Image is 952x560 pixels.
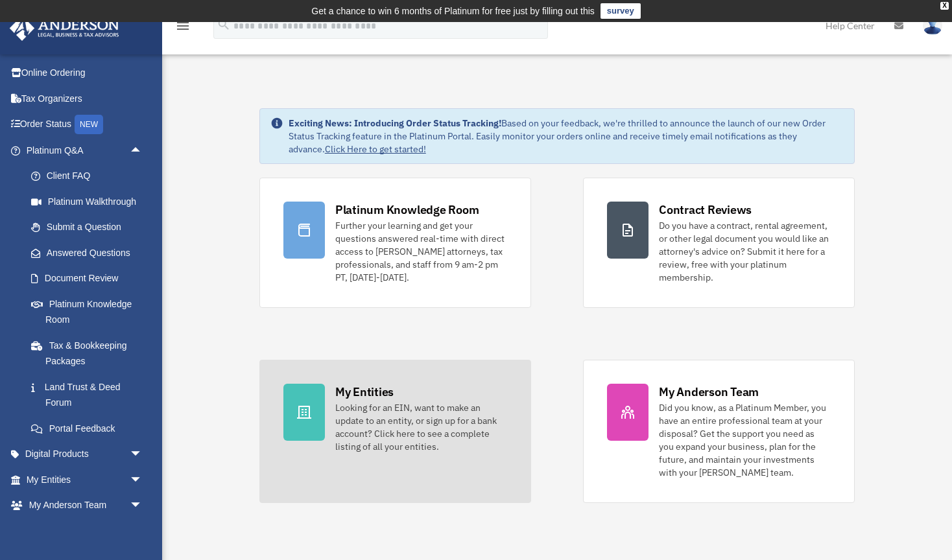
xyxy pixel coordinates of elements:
[259,360,531,503] a: My Entities Looking for an EIN, want to make an update to an entity, or sign up for a bank accoun...
[18,291,162,332] a: Platinum Knowledge Room
[325,143,426,155] a: Click Here to get started!
[923,16,942,35] img: User Pic
[130,441,156,468] span: arrow_drop_down
[217,17,231,32] i: search
[659,401,831,479] div: Did you know, as a Platinum Member, you have an entire professional team at your disposal? Get th...
[18,415,162,441] a: Portal Feedback
[6,16,123,41] img: Anderson Advisors Platinum Portal
[18,374,162,415] a: Land Trust & Deed Forum
[75,115,103,134] div: NEW
[311,3,595,19] div: Get a chance to win 6 months of Platinum for free just by filling out this
[9,467,162,493] a: My Entitiesarrow_drop_down
[18,163,162,189] a: Client FAQ
[130,467,156,493] span: arrow_drop_down
[18,240,162,266] a: Answered Questions
[130,137,156,164] span: arrow_drop_up
[940,2,949,10] div: close
[601,3,641,19] a: survey
[18,266,162,292] a: Document Review
[335,219,507,284] div: Further your learning and get your questions answered real-time with direct access to [PERSON_NAM...
[583,178,855,308] a: Contract Reviews Do you have a contract, rental agreement, or other legal document you would like...
[335,202,479,218] div: Platinum Knowledge Room
[659,202,752,218] div: Contract Reviews
[335,401,507,453] div: Looking for an EIN, want to make an update to an entity, or sign up for a bank account? Click her...
[659,384,759,400] div: My Anderson Team
[659,219,831,284] div: Do you have a contract, rental agreement, or other legal document you would like an attorney's ad...
[175,23,191,34] a: menu
[9,60,162,86] a: Online Ordering
[9,441,162,467] a: Digital Productsarrow_drop_down
[259,178,531,308] a: Platinum Knowledge Room Further your learning and get your questions answered real-time with dire...
[175,18,191,34] i: menu
[9,111,162,138] a: Order StatusNEW
[9,86,162,111] a: Tax Organizers
[18,215,162,240] a: Submit a Question
[289,117,501,129] strong: Exciting News: Introducing Order Status Tracking!
[18,332,162,374] a: Tax & Bookkeeping Packages
[583,360,855,503] a: My Anderson Team Did you know, as a Platinum Member, you have an entire professional team at your...
[18,189,162,215] a: Platinum Walkthrough
[289,117,844,156] div: Based on your feedback, we're thrilled to announce the launch of our new Order Status Tracking fe...
[335,384,394,400] div: My Entities
[9,493,162,519] a: My Anderson Teamarrow_drop_down
[130,493,156,519] span: arrow_drop_down
[9,137,162,163] a: Platinum Q&Aarrow_drop_up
